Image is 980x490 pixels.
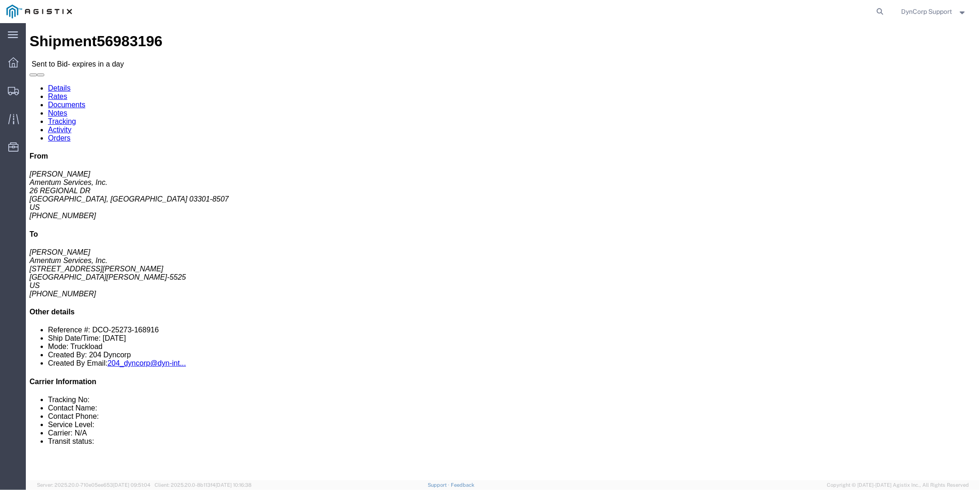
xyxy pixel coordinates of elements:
[901,6,968,17] button: DynCorp Support
[6,5,72,18] img: logo
[155,482,251,488] span: Client: 2025.20.0-8b113f4
[215,482,251,488] span: [DATE] 10:16:38
[827,481,969,489] span: Copyright © [DATE]-[DATE] Agistix Inc., All Rights Reserved
[37,482,150,488] span: Server: 2025.20.0-710e05ee653
[451,482,474,488] a: Feedback
[113,482,150,488] span: [DATE] 09:51:04
[26,23,980,480] iframe: FS Legacy Container
[902,6,952,17] span: DynCorp Support
[428,482,451,488] a: Support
